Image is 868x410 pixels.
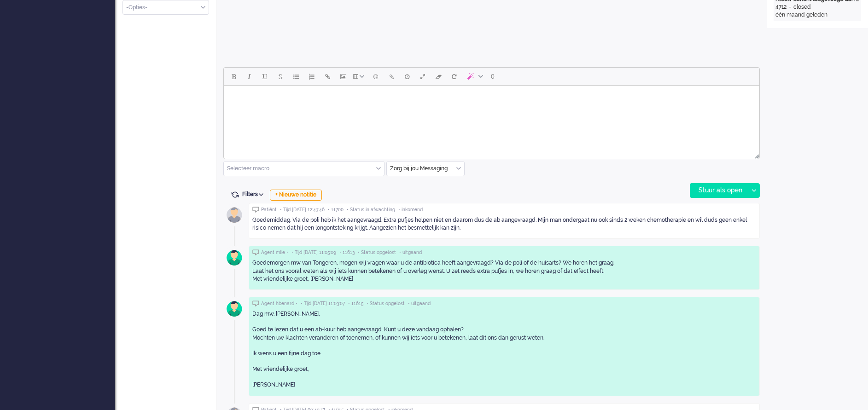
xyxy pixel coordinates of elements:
[223,203,246,226] img: avatar
[751,150,759,159] div: Resize
[273,69,288,84] button: Strikethrough
[226,69,241,84] button: Bold
[223,297,246,320] img: avatar
[252,259,756,283] div: Goedemorgen mw van Tongeren, mogen wij vragen waar u de antibiotica heeft aangevraagd? Via de pol...
[261,300,297,307] span: Agent hbenard •
[491,73,495,80] span: 0
[358,249,396,256] span: • Status opgelost
[252,249,259,255] img: ic_chat_grey.svg
[335,69,351,84] button: Insert/edit image
[399,69,415,84] button: Delay message
[775,3,786,11] div: 4712
[415,69,431,84] button: Fullscreen
[252,207,259,213] img: ic_chat_grey.svg
[367,300,405,307] span: • Status opgelost
[291,249,336,256] span: • Tijd [DATE] 11:05:09
[224,86,759,150] iframe: Rich Text Area
[384,69,399,84] button: Add attachment
[351,69,368,84] button: Table
[347,207,395,213] span: • Status in afwachting
[280,207,325,213] span: • Tijd [DATE] 12:43:46
[462,69,487,84] button: AI
[252,300,259,306] img: ic_chat_grey.svg
[446,69,462,84] button: Reset content
[339,249,355,256] span: • 11613
[304,69,320,84] button: Numbered list
[223,246,246,269] img: avatar
[348,300,363,307] span: • 11615
[257,69,273,84] button: Underline
[793,3,811,11] div: closed
[261,207,277,213] span: Patiënt
[328,207,344,213] span: • 11700
[270,190,322,201] div: + Nieuwe notitie
[368,69,384,84] button: Emoticons
[252,216,756,232] div: Goedemiddag. Via de poli heb ik het aangevraagd. Extra pufjes helpen niet en daarom dus de ab aan...
[288,69,304,84] button: Bullet list
[775,11,859,19] div: één maand geleden
[241,69,257,84] button: Italic
[261,249,288,256] span: Agent mlie •
[408,300,431,307] span: • uitgaand
[690,184,748,197] div: Stuur als open
[252,310,756,389] div: Dag mw. [PERSON_NAME], Goed te lezen dat u een ab-kuur heb aangevraagd. Kunt u deze vandaag ophal...
[398,207,423,213] span: • inkomend
[242,191,267,197] span: Filters
[301,300,345,307] span: • Tijd [DATE] 11:03:07
[487,69,499,84] button: 0
[786,3,793,11] div: -
[320,69,335,84] button: Insert/edit link
[399,249,422,256] span: • uitgaand
[431,69,446,84] button: Clear formatting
